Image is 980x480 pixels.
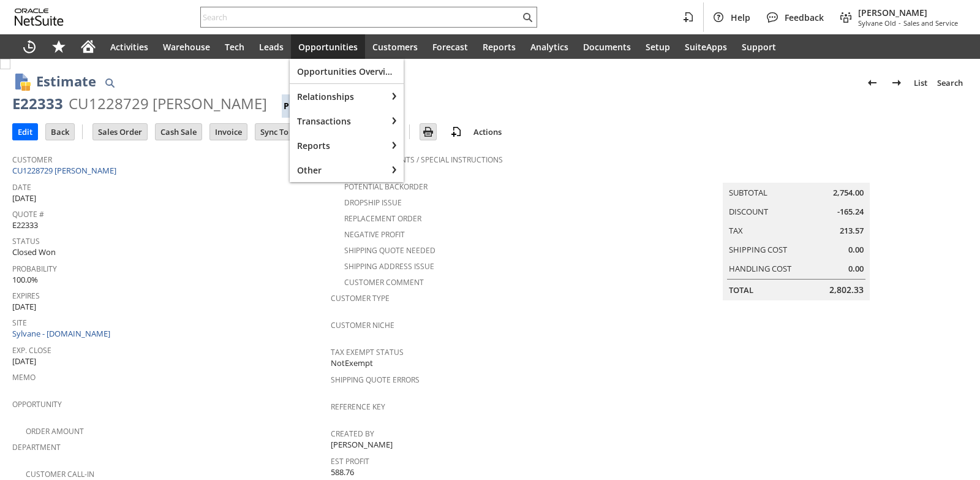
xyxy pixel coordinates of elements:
[12,264,57,274] a: Probability
[12,442,61,452] a: Department
[102,75,117,90] img: Quick Find
[290,109,386,133] div: Transactions
[903,18,958,28] span: Sales and Service
[840,225,864,237] span: 213.57
[899,18,901,28] span: -
[290,133,386,158] div: Reports
[523,34,576,59] a: Analytics
[282,94,334,118] div: Processed
[583,41,631,53] span: Documents
[297,140,379,151] span: Reports
[372,41,418,53] span: Customers
[12,356,36,367] span: [DATE]
[848,263,864,275] span: 0.00
[449,124,464,139] img: add-record.svg
[12,154,52,165] a: Customer
[297,91,379,102] span: Relationships
[344,277,424,288] a: Customer Comment
[156,124,202,140] input: Cash Sale
[12,328,113,339] a: Sylvane - [DOMAIN_NAME]
[12,291,40,301] a: Expires
[483,41,516,53] span: Reports
[225,41,244,53] span: Tech
[13,124,37,140] input: Edit
[69,94,267,113] div: CU1228729 [PERSON_NAME]
[46,124,74,140] input: Back
[12,318,27,328] a: Site
[217,34,252,59] a: Tech
[36,71,96,91] h1: Estimate
[26,469,94,479] a: Customer Call-in
[12,399,62,410] a: Opportunity
[331,402,385,412] a: Reference Key
[12,345,51,356] a: Exp. Close
[255,124,332,140] input: Sync To Database
[297,115,379,127] span: Transactions
[785,12,824,23] span: Feedback
[331,439,393,451] span: [PERSON_NAME]
[12,192,36,204] span: [DATE]
[252,34,291,59] a: Leads
[469,126,507,137] a: Actions
[734,34,783,59] a: Support
[298,41,358,53] span: Opportunities
[12,219,38,231] span: E22333
[201,10,520,25] input: Search
[576,34,638,59] a: Documents
[729,187,767,198] a: Subtotal
[12,236,40,246] a: Status
[677,34,734,59] a: SuiteApps
[344,213,421,224] a: Replacement Order
[344,245,435,256] a: Shipping Quote Needed
[685,41,727,53] span: SuiteApps
[297,66,396,77] span: Opportunities Overview
[833,187,864,199] span: 2,754.00
[837,206,864,218] span: -165.24
[26,426,84,436] a: Order Amount
[110,41,148,53] span: Activities
[331,154,503,165] a: Customer Comments / Special Instructions
[73,34,103,59] a: Home
[297,164,379,176] span: Other
[12,246,56,258] span: Closed Won
[93,124,147,140] input: Sales Order
[344,229,405,240] a: Negative Profit
[520,10,535,25] svg: Search
[12,301,36,313] span: [DATE]
[290,59,404,83] a: Opportunities Overview
[723,163,870,183] caption: Summary
[156,34,217,59] a: Warehouse
[103,34,156,59] a: Activities
[731,12,750,23] span: Help
[331,375,420,385] a: Shipping Quote Errors
[729,244,787,255] a: Shipping Cost
[365,34,425,59] a: Customers
[344,181,428,192] a: Potential Backorder
[81,39,96,54] svg: Home
[44,34,73,59] div: Shortcuts
[344,261,434,272] a: Shipping Address Issue
[15,9,64,26] svg: logo
[889,75,904,90] img: Next
[12,209,44,219] a: Quote #
[829,284,864,296] span: 2,802.33
[12,274,38,286] span: 100.0%
[530,41,568,53] span: Analytics
[259,41,284,53] span: Leads
[425,34,475,59] a: Forecast
[646,41,670,53] span: Setup
[12,165,119,176] a: CU1228729 [PERSON_NAME]
[331,320,394,330] a: Customer Niche
[163,41,210,53] span: Warehouse
[210,124,247,140] input: Invoice
[638,34,677,59] a: Setup
[729,225,743,236] a: Tax
[290,84,386,109] div: Relationships
[420,124,436,140] input: Print
[331,467,354,478] span: 588.76
[932,73,968,93] a: Search
[729,284,753,295] a: Total
[331,347,404,357] a: Tax Exempt Status
[331,456,369,467] a: Est Profit
[51,39,66,54] svg: Shortcuts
